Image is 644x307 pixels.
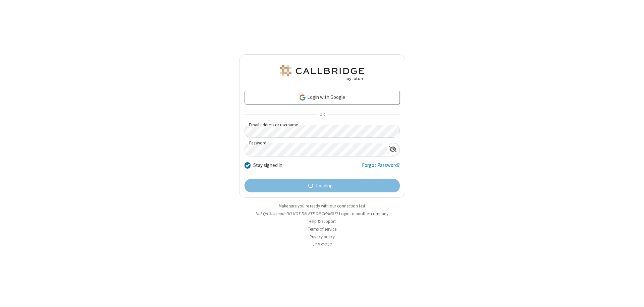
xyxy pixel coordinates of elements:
img: QA Selenium DO NOT DELETE OR CHANGE [278,65,366,81]
input: Email address or username [245,125,400,138]
iframe: Chat [627,290,639,302]
input: Password [245,143,386,156]
button: Login to another company [339,210,388,217]
a: Help & support [309,219,336,224]
a: Terms of service [308,226,336,232]
a: Make sure you're ready with our connection test [279,203,365,209]
li: Not QA Selenium DO NOT DELETE OR CHANGE? [239,210,405,217]
img: google-icon.png [299,94,306,101]
label: Stay signed in [253,162,282,169]
a: Privacy policy [310,234,335,240]
div: Show password [386,143,399,156]
a: Login with Google [245,91,400,104]
a: Forgot Password? [362,162,400,174]
span: OR [317,110,327,119]
span: Loading... [316,182,336,190]
li: v2.6.352.12 [239,241,405,248]
button: Loading... [245,179,400,192]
